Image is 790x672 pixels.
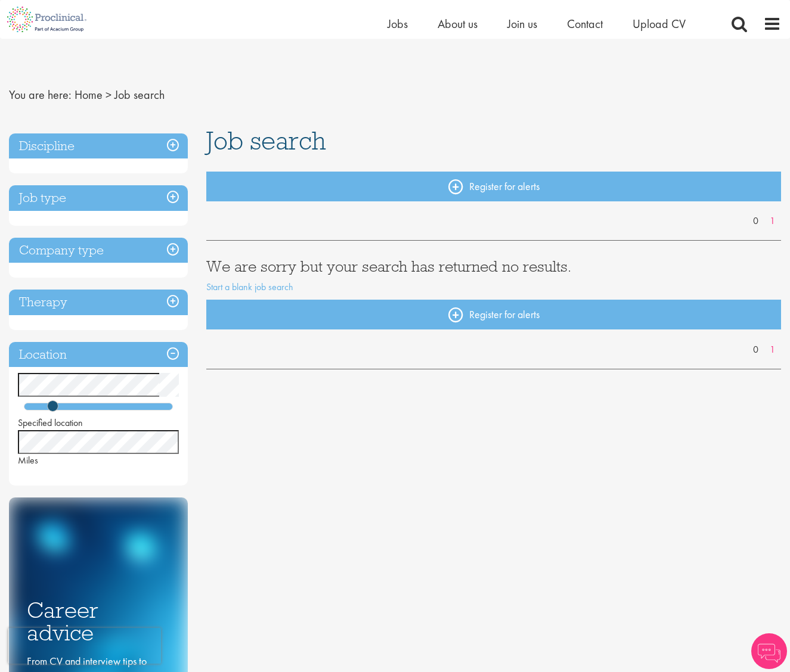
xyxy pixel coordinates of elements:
[206,125,326,157] span: Job search
[9,290,188,315] h3: Therapy
[206,300,781,329] a: Register for alerts
[206,259,781,274] h3: We are sorry but your search has returned no results.
[27,599,170,645] h3: Career advice
[114,87,165,102] span: Job search
[567,16,603,32] a: Contact
[751,633,787,669] img: Chatbot
[388,16,408,32] a: Jobs
[9,133,188,159] h3: Discipline
[747,214,764,228] a: 0
[75,87,103,102] a: breadcrumb link
[206,172,781,201] a: Register for alerts
[747,343,764,357] a: 0
[8,628,161,664] iframe: reCAPTCHA
[9,185,188,211] h3: Job type
[507,16,537,32] a: Join us
[633,16,686,32] a: Upload CV
[106,87,111,102] span: >
[438,16,478,32] a: About us
[764,214,781,228] a: 1
[18,416,83,429] span: Specified location
[9,87,72,102] span: You are here:
[9,238,188,263] h3: Company type
[18,454,38,466] span: Miles
[9,342,188,368] h3: Location
[764,343,781,357] a: 1
[206,281,293,293] a: Start a blank job search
